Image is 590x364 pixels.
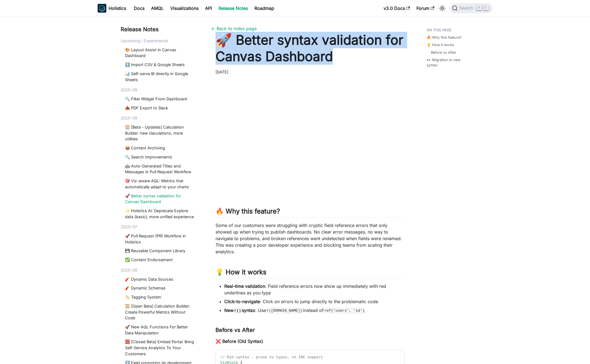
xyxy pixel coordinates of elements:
[215,327,405,334] h3: Before vs After
[483,5,489,10] kbd: K
[215,32,405,65] h1: 🚀 Better syntax validation for Canvas Dashboard
[476,5,482,10] kbd: ⌘
[220,355,323,359] span: // Old syntax - prone to typos, no IDE support
[431,50,456,55] a: Before vs After
[427,57,467,68] a: 👀 Migration to new syntax
[125,124,196,142] a: 🧮 [Beta - Updates] Calculation Builder: new claculations, more utilities
[224,308,255,313] strong: New syntax
[234,308,242,313] code: r()
[215,222,405,255] p: Some of our customers were struggling with cryptic field reference errors that only showed up whe...
[450,3,492,13] button: Search (Command+K)
[215,207,405,218] h2: 🔥 Why this feature?
[121,25,198,33] div: Release Notes
[109,5,126,12] b: Holistics
[324,308,365,313] code: ref('users', 'id')
[167,4,202,13] a: Visualizations
[125,47,196,59] a: 🎨 Layout Assist in Canvas Dashboard
[125,285,196,291] a: 🧨 Dynamic Schemas
[121,115,198,121] div: 2025-08
[211,26,257,31] a: ← Back to index page
[458,6,476,11] span: Search
[125,193,196,205] a: 🚀 Better syntax validation for Canvas Dashboard
[215,339,263,344] strong: ❌ Before (Old Syntax)
[125,248,196,254] a: 💾 Reusable Component Library
[251,4,277,13] a: Roadmap
[224,307,405,314] li: : Use instead of
[125,294,196,300] a: 🏷️ Tagging System
[131,4,148,13] a: Docs
[148,4,167,13] a: AMQL
[224,298,405,305] li: : Click on errors to jump directly to the problematic code
[202,4,215,13] a: API
[224,283,405,296] li: : Field reference errors now show up immediately with red underlines as you type
[215,79,405,194] iframe: YouTube video player
[224,283,265,289] strong: Real-time validation
[427,42,454,47] a: 💡 How it works
[125,163,196,175] a: 🤖 Auto-Generated Titles and Messages in Pull Request Workflow
[266,308,303,313] code: r([DOMAIN_NAME])
[125,257,196,263] a: ✅ Content Endorsement
[215,4,251,13] a: Release Notes
[121,38,198,44] div: Upcoming / Experimental
[427,35,462,40] a: 🔥 Why this feature?
[121,224,198,230] div: 2025-07
[125,339,196,357] a: 🧱 [Closed Beta] Embed Portal: Bring Self-Service Analytics To Your Customers
[125,208,196,220] a: ✨ Holistics AI: Deprecate Explore data (basic), more unified experience
[413,4,438,13] a: Forum
[125,96,196,102] a: 🔍 Filter Widget From Dashboard
[125,71,196,83] a: 📊 Self-serve BI directly in Google Sheets
[125,62,196,68] a: ⬆️ Import CSV & Google Sheets
[121,87,198,93] div: 2025-09
[125,178,196,190] a: 🎯 Viz-aware AQL: Metrics that automatically adapt to your charts
[125,145,196,151] a: 📦 Content Archiving
[125,233,196,245] a: 🚀 Pull Request (PR) Workflow in Holistics
[125,324,196,336] a: 🚀 New AQL Functions For Better Data Manipulation
[125,276,196,282] a: 🧨 Dynamic Data Sources
[215,70,228,74] time: [DATE]
[438,4,447,13] button: Switch between dark and light mode (currently light mode)
[121,25,198,364] nav: Blog recent posts navigation
[380,4,413,13] a: v3.0 Docs
[125,154,196,160] a: 🔍 Search Improvements
[125,105,196,111] a: 📤 PDF Export to Slack
[98,4,106,13] img: Holistics
[125,303,196,321] a: 🧮 [Open Beta] Calculation Builder: Create Powerful Metrics Without Code
[121,267,198,273] div: 2025-06
[98,4,126,13] a: HolisticsHolistics
[215,268,405,278] h2: 💡 How it works
[224,299,260,304] strong: Click-to-navigate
